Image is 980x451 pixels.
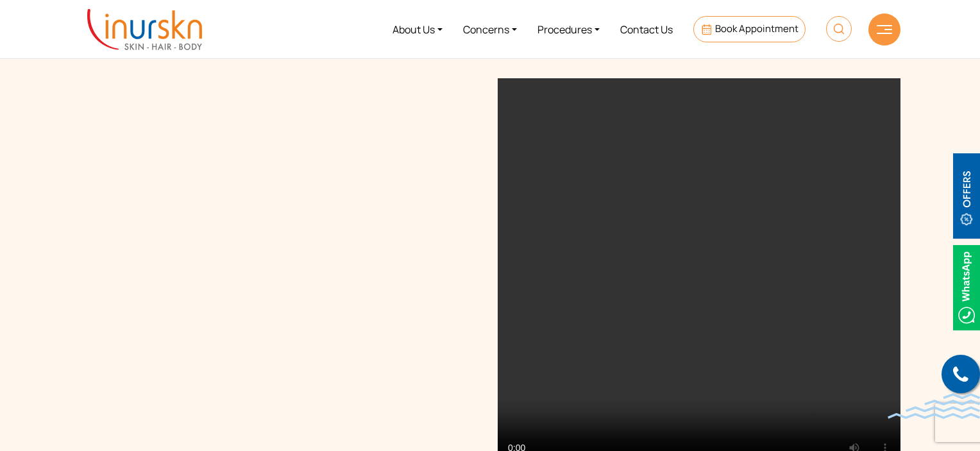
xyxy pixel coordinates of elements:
[953,279,980,293] a: Whatsappicon
[953,245,980,330] img: Whatsappicon
[826,16,852,42] img: HeaderSearch
[453,5,527,53] a: Concerns
[888,393,980,419] img: bluewave
[715,22,798,35] span: Book Appointment
[953,153,980,239] img: offerBt
[382,5,453,53] a: About Us
[610,5,683,53] a: Contact Us
[527,5,610,53] a: Procedures
[87,9,202,50] img: inurskn-logo
[693,16,806,42] a: Book Appointment
[877,25,892,34] img: hamLine.svg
